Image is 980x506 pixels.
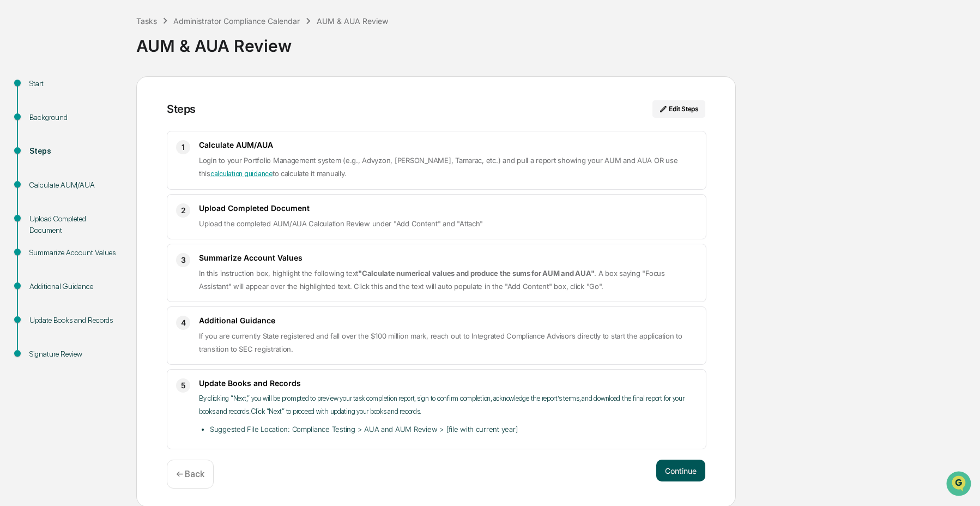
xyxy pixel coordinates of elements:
div: Update Books and Records [29,315,119,326]
span: Data Lookup [22,158,69,169]
p: By clicking “Next,” you will be prompted to preview your task completion report, sign to confirm ... [199,392,697,418]
p: ← Back [176,469,204,479]
a: 🖐️Preclearance [7,133,75,153]
div: We're available if you need us! [37,94,138,103]
h3: Calculate AUM/AUA [199,140,697,149]
div: Upload Completed Document [29,213,119,236]
span: In this instruction box, highlight the following text . A box saying "Focus Assistant" will appea... [199,269,665,291]
a: 🗄️Attestations [75,133,140,153]
span: 2 [181,204,186,217]
span: 5 [181,379,186,392]
div: AUM & AUA Review [136,27,975,56]
span: 4 [181,316,186,329]
div: Steps [167,103,196,116]
div: Start [29,78,119,89]
div: Additional Guidance [29,281,119,292]
span: 3 [181,254,186,267]
strong: "Calculate numerical values and produce the sums for AUM and AUA" [358,269,594,278]
span: Preclearance [22,137,70,148]
div: 🖐️ [11,138,20,147]
img: 1746055101610-c473b297-6a78-478c-a979-82029cc54cd1 [11,83,31,103]
div: Tasks [136,16,157,26]
div: AUM & AUA Review [317,16,388,26]
span: Login to your Portfolio Management system (e.g., Advyzon, [PERSON_NAME], Tamarac, etc.) and pull ... [199,156,677,178]
h3: Additional Guidance [199,316,697,325]
div: Signature Review [29,348,119,360]
div: Summarize Account Values [29,247,119,258]
a: 🔎Data Lookup [7,154,73,173]
span: Pylon [108,185,132,193]
h3: Summarize Account Values [199,253,697,262]
div: Start new chat [37,83,179,94]
h3: Upload Completed Document [199,203,697,213]
div: 🗄️ [79,138,88,147]
button: Continue [656,460,705,481]
div: Administrator Compliance Calendar [173,16,300,26]
div: Calculate AUM/AUA [29,179,119,191]
a: Powered byPylon [77,184,132,193]
h3: Update Books and Records [199,378,697,388]
span: Attestations [90,137,135,148]
li: Suggested File Location: Compliance Testing > AUA and AUM Review > [file with current year] [210,423,697,436]
iframe: Open customer support [945,470,975,499]
div: Background [29,112,119,123]
span: If you are currently State registered and fall over the $100 million mark, reach out to Integrate... [199,332,682,353]
button: Edit Steps [652,100,705,118]
div: 🔎 [11,159,20,168]
a: calculation guidance [210,170,273,178]
p: How can we help? [11,23,198,40]
button: Start new chat [185,87,198,100]
div: Steps [29,146,119,157]
span: Upload the completed AUM/AUA Calculation Review under "Add Content" and "Attach" [199,219,483,228]
span: 1 [182,141,185,154]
